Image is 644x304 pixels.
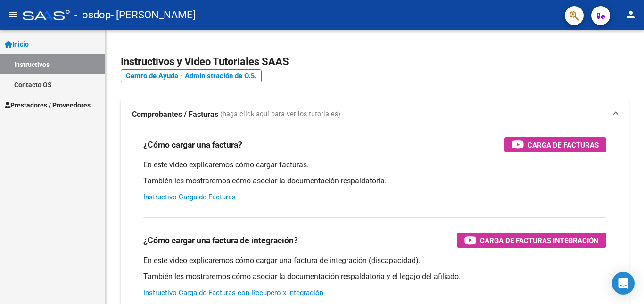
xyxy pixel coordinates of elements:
[121,99,629,130] mat-expansion-panel-header: Comprobantes / Facturas (haga click aquí para ver los tutoriales)
[5,100,91,110] span: Prestadores / Proveedores
[143,288,323,297] a: Instructivo Carga de Facturas con Recupero x Integración
[143,255,606,266] p: En este video explicaremos cómo cargar una factura de integración (discapacidad).
[121,53,629,71] h2: Instructivos y Video Tutoriales SAAS
[143,176,606,186] p: También les mostraremos cómo asociar la documentación respaldatoria.
[8,9,19,20] mat-icon: menu
[220,109,340,120] span: (haga click aquí para ver los tutoriales)
[74,5,111,25] span: - osdop
[528,139,599,151] span: Carga de Facturas
[143,138,242,151] h3: ¿Cómo cargar una factura?
[5,39,29,49] span: Inicio
[457,233,606,248] button: Carga de Facturas Integración
[143,234,298,247] h3: ¿Cómo cargar una factura de integración?
[132,109,218,120] strong: Comprobantes / Facturas
[504,137,606,152] button: Carga de Facturas
[143,271,606,282] p: También les mostraremos cómo asociar la documentación respaldatoria y el legajo del afiliado.
[121,69,262,82] a: Centro de Ayuda - Administración de O.S.
[625,9,636,20] mat-icon: person
[111,5,196,25] span: - [PERSON_NAME]
[612,272,635,295] div: Open Intercom Messenger
[143,160,606,170] p: En este video explicaremos cómo cargar facturas.
[480,235,599,246] span: Carga de Facturas Integración
[143,193,236,201] a: Instructivo Carga de Facturas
